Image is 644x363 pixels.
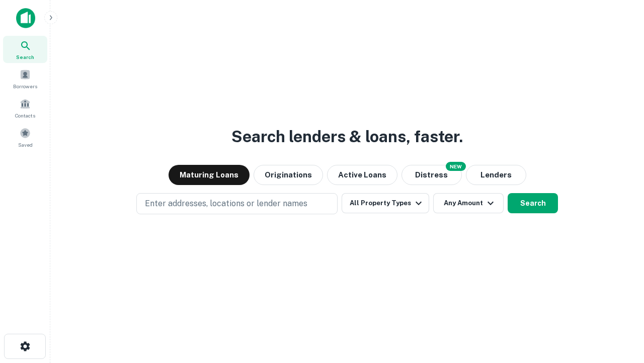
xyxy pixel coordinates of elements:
[342,193,429,213] button: All Property Types
[145,198,307,210] p: Enter addresses, locations or lender names
[15,111,35,119] span: Contacts
[401,165,462,185] button: Search distressed loans with lien and other non-mortgage details.
[508,193,558,213] button: Search
[3,124,47,151] a: Saved
[466,165,526,185] button: Lenders
[446,162,466,171] div: NEW
[13,82,37,90] span: Borrowers
[254,165,323,185] button: Originations
[136,193,338,214] button: Enter addresses, locations or lender names
[594,282,644,331] iframe: Chat Widget
[169,165,250,185] button: Maturing Loans
[3,65,47,92] a: Borrowers
[16,53,34,61] span: Search
[18,141,33,149] span: Saved
[3,36,47,63] a: Search
[3,94,47,122] a: Contacts
[327,165,397,185] button: Active Loans
[16,8,35,28] img: capitalize-icon.png
[231,125,463,149] h3: Search lenders & loans, faster.
[433,193,504,213] button: Any Amount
